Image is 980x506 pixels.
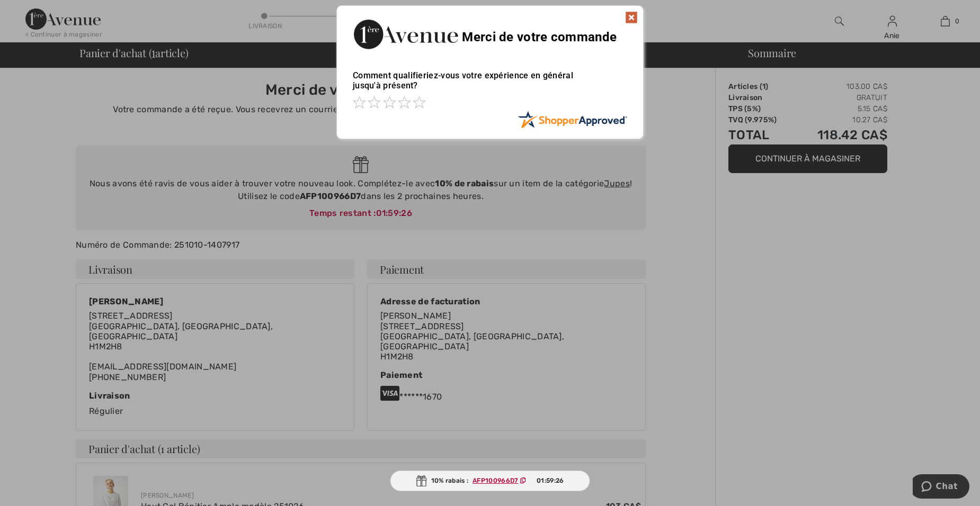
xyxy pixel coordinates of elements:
img: Gift.svg [416,475,427,486]
img: Merci de votre commande [353,16,459,52]
div: 10% rabais : [390,471,590,491]
ins: AFP100966D7 [473,477,518,484]
span: Chat [23,7,45,17]
div: Comment qualifieriez-vous votre expérience en général jusqu'à présent? [353,60,627,111]
span: 01:59:26 [537,476,564,485]
img: x [625,11,638,24]
span: Merci de votre commande [462,30,617,44]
